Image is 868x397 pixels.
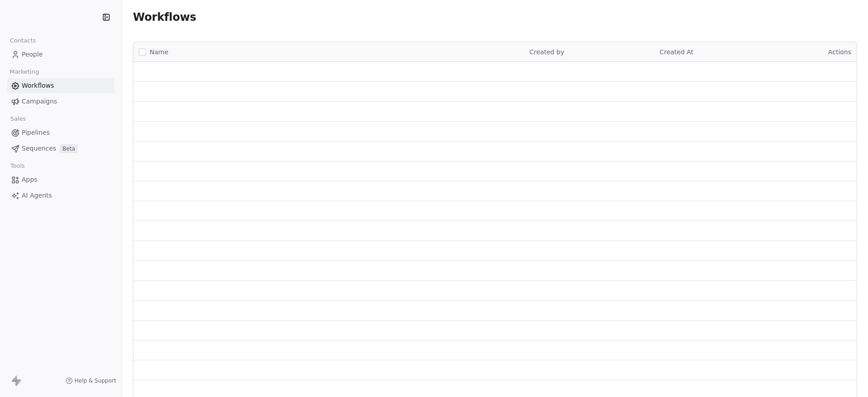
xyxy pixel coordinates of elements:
span: Contacts [6,34,40,47]
span: Created by [529,48,564,56]
span: Sales [6,112,30,126]
a: Campaigns [7,94,114,109]
span: AI Agents [22,191,52,200]
span: Workflows [22,81,54,90]
a: People [7,47,114,62]
span: Beta [60,144,78,153]
span: Name [150,47,168,57]
a: AI Agents [7,188,114,203]
span: People [22,50,43,59]
a: Pipelines [7,125,114,140]
span: Workflows [133,11,196,24]
a: Apps [7,172,114,187]
span: Tools [6,159,28,173]
a: Help & Support [66,377,116,384]
span: Pipelines [22,128,50,137]
span: Actions [828,48,851,56]
span: Apps [22,175,38,184]
span: Campaigns [22,97,57,106]
span: Help & Support [75,377,116,384]
a: Workflows [7,78,114,93]
span: Sequences [22,144,56,153]
span: Created At [660,48,693,56]
span: Marketing [6,65,43,79]
a: SequencesBeta [7,141,114,156]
